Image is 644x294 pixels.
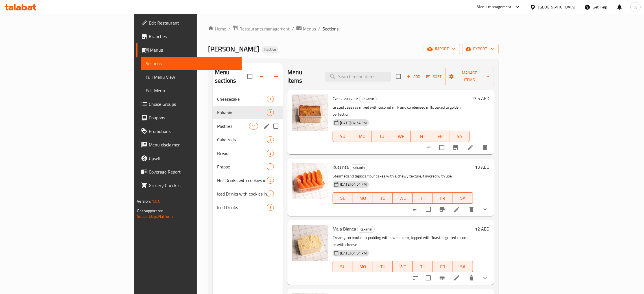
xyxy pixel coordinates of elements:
[453,275,460,281] a: Edit menu item
[355,194,371,202] span: MO
[433,132,447,141] span: FR
[149,182,237,189] span: Grocery Checklist
[333,131,352,142] button: SU
[146,87,237,94] span: Edit Menu
[217,204,267,211] span: Iced Drinks
[149,128,237,135] span: Promotions
[450,131,470,142] button: SA
[357,226,375,233] div: Kakanin
[478,141,492,154] button: delete
[455,194,471,202] span: SA
[472,95,490,102] h6: 13.5 AED
[353,261,373,272] button: MO
[136,30,242,43] a: Branches
[465,271,478,285] button: delete
[352,131,372,142] button: MO
[217,163,267,170] span: Frappe
[292,163,328,199] img: Kutsinta
[634,4,637,10] span: A
[261,46,278,53] div: Inactive
[395,194,411,202] span: WE
[256,70,269,83] span: Sort sections
[422,72,445,81] span: Sort items
[335,263,351,271] span: SU
[217,150,267,157] div: Bread
[249,123,258,130] div: items
[267,191,274,197] span: 2
[333,94,358,103] span: Cassava cake
[333,261,353,272] button: SU
[404,72,422,81] button: Add
[333,234,473,248] p: Creamy coconut milk pudding with sweet corn, topped with Toasted grated coconut or with cheese
[478,271,492,285] button: show more
[146,74,237,80] span: Full Menu View
[325,72,391,82] input: search
[453,192,473,204] button: SA
[333,225,356,233] span: Maja Blanca
[404,72,422,81] span: Add item
[217,177,267,184] div: Hot Drinks with cookies included
[322,25,339,32] span: Sections
[409,271,422,285] button: sort-choices
[136,179,242,192] a: Grocery Checklist
[267,110,274,115] span: 5
[136,124,242,138] a: Promotions
[213,92,283,106] div: Cheesecake1
[137,213,173,220] a: Support.OpsPlatform
[149,141,237,148] span: Menu disclaimer
[449,141,462,154] button: Branch-specific-item
[355,132,370,141] span: MO
[350,164,367,171] div: Kakanin
[267,190,274,197] div: items
[482,275,488,281] svg: Show Choices
[136,138,242,152] a: Menu disclaimer
[406,73,421,80] span: Add
[475,163,490,171] h6: 13 AED
[477,4,512,10] div: Menu-management
[435,194,451,202] span: FR
[213,146,283,160] div: Bread3
[141,84,242,97] a: Edit Menu
[373,261,393,272] button: TU
[482,206,488,213] svg: Show Choices
[338,120,369,126] span: [DATE] 04:54 PM
[152,198,161,205] span: 1.0.0
[462,44,499,54] button: export
[267,178,274,183] span: 5
[435,203,449,216] button: Branch-specific-item
[213,133,283,146] div: Cake rolls1
[137,207,163,214] span: Get support on:
[353,192,373,204] button: MO
[422,272,434,284] span: Select to update
[267,150,274,157] div: items
[433,192,453,204] button: FR
[217,96,267,102] span: Cheesecake
[394,132,409,141] span: WE
[149,33,237,40] span: Branches
[428,45,455,52] span: import
[267,164,274,170] span: 3
[263,122,271,130] button: edit
[146,60,237,67] span: Sections
[338,251,369,256] span: [DATE] 04:54 PM
[150,47,237,53] span: Menus
[213,187,283,201] div: Iced Drinks with cookies included2
[267,163,274,170] div: items
[409,203,422,216] button: sort-choices
[395,263,411,271] span: WE
[292,95,328,131] img: Cassava cake
[136,152,242,165] a: Upsell
[359,96,377,102] div: Kakanin
[267,137,274,142] span: 1
[296,25,316,32] a: Menus
[393,261,413,272] button: WE
[350,164,367,171] span: Kakanin
[335,132,350,141] span: SU
[435,263,451,271] span: FR
[239,25,290,32] span: Restaurants management
[217,109,267,116] div: Kakanin
[355,263,371,271] span: MO
[424,44,460,54] button: import
[422,203,434,215] span: Select to update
